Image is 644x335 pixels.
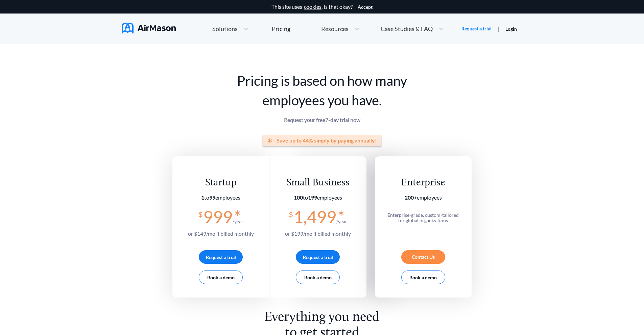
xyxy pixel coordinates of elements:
span: or $ 199 /mo if billed monthly [285,230,351,237]
button: Book a demo [296,270,340,284]
span: Solutions [212,26,238,32]
div: Enterprise [384,177,462,189]
button: Book a demo [401,270,445,284]
span: 1,499 [293,207,336,227]
button: Request a trial [199,250,243,264]
span: Enterprise-grade, custom-tailored for global organizations [387,212,459,223]
div: Contact Us [401,250,445,264]
h1: Pricing is based on how many employees you have. [172,71,472,110]
p: Request your free 7 -day trial now [172,117,472,123]
span: Case Studies & FAQ [381,26,433,32]
span: $ [289,207,293,218]
section: employees [384,195,462,201]
b: 99 [209,194,215,201]
div: Small Business [285,177,351,189]
b: 1 [201,194,204,201]
a: cookies [304,4,321,10]
section: employees [188,195,254,201]
span: to [201,194,215,201]
span: | [498,25,499,32]
span: 999 [203,207,233,227]
span: Resources [321,26,349,32]
a: Pricing [272,23,290,35]
div: Startup [188,177,254,189]
button: Accept cookies [358,4,373,10]
b: 100 [294,194,303,201]
span: or $ 149 /mo if billed monthly [188,230,254,237]
span: Save up to 44% simply by paying annually! [277,137,377,144]
section: employees [285,195,351,201]
button: Request a trial [296,250,340,264]
a: Request a trial [461,25,492,32]
b: 199 [308,194,317,201]
span: to [294,194,317,201]
div: Pricing [272,26,290,32]
a: Login [505,26,517,32]
b: 200+ [405,194,417,201]
img: AirMason Logo [122,23,176,33]
span: $ [198,207,203,218]
button: Book a demo [199,270,243,284]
